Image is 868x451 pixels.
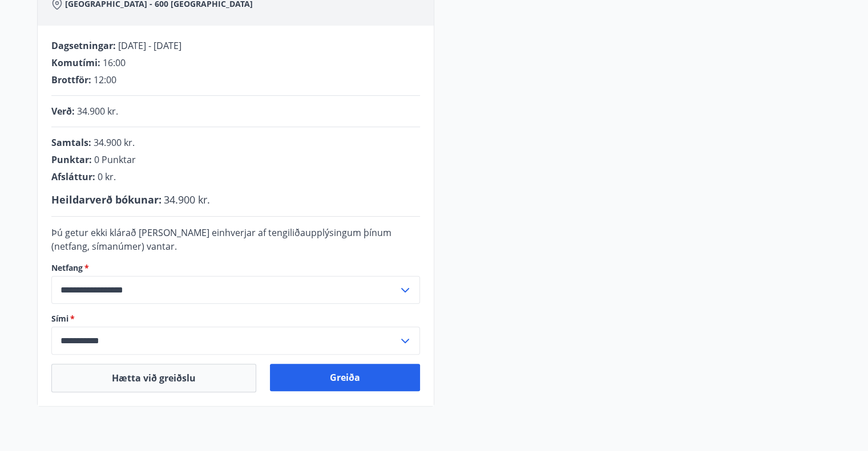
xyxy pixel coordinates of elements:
span: 34.900 kr. [77,105,118,117]
span: 0 kr. [98,170,116,183]
span: 12:00 [94,74,116,86]
label: Sími [51,313,420,324]
span: Samtals : [51,136,91,149]
span: Komutími : [51,56,100,69]
label: Netfang [51,262,420,274]
span: Heildarverð bókunar : [51,193,162,206]
span: Punktar : [51,153,92,166]
span: 34.900 kr. [164,193,210,206]
span: Brottför : [51,74,91,86]
span: [DATE] - [DATE] [118,39,181,52]
button: Greiða [270,364,420,391]
span: 16:00 [103,56,126,69]
span: Dagsetningar : [51,39,116,52]
span: 0 Punktar [94,153,136,166]
button: Hætta við greiðslu [51,364,256,392]
span: 34.900 kr. [94,136,135,149]
span: Verð : [51,105,75,117]
span: Afsláttur : [51,170,95,183]
span: Þú getur ekki klárað [PERSON_NAME] einhverjar af tengiliðaupplýsingum þínum (netfang, símanúmer) ... [51,226,391,253]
